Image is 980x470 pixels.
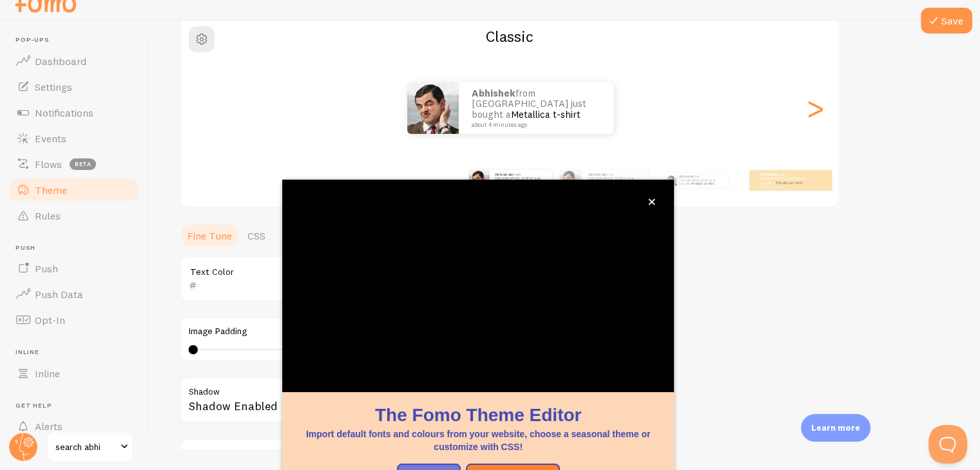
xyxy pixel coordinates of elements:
[645,195,658,209] button: close,
[15,244,140,252] span: Push
[35,209,61,222] span: Rules
[8,203,140,229] a: Rules
[807,62,823,155] div: Next slide
[511,108,581,120] a: Metallica t-shirt
[181,26,838,46] h2: Classic
[472,122,597,128] small: about 4 minutes ago
[472,88,600,128] p: from [GEOGRAPHIC_DATA] just bought a
[921,8,972,33] button: Save
[666,175,677,185] img: Fomo
[407,82,459,134] img: Fomo
[55,439,117,455] span: search abhi
[35,314,65,326] span: Opt-In
[35,420,62,433] span: Alerts
[8,126,140,151] a: Events
[15,348,140,357] span: Inline
[15,36,140,44] span: Pop-ups
[35,55,86,68] span: Dashboard
[8,307,140,333] a: Opt-In
[679,174,694,178] strong: Abhishek
[240,223,273,249] a: CSS
[760,185,810,188] small: about 4 minutes ago
[692,182,714,185] a: Metallica t-shirt
[35,80,72,93] span: Settings
[180,377,566,424] div: Shadow Enabled
[8,361,140,386] a: Inline
[495,172,512,177] strong: Abhishek
[298,428,658,453] p: Import default fonts and colours from your website, choose a seasonal theme or customize with CSS!
[928,425,967,464] iframe: Help Scout Beacon - Open
[298,402,658,428] h1: The Fomo Theme Editor
[760,172,811,188] p: from [GEOGRAPHIC_DATA] just bought a
[469,170,490,191] img: Fomo
[495,172,546,188] p: from [GEOGRAPHIC_DATA] just bought a
[35,183,67,196] span: Theme
[8,413,140,439] a: Alerts
[189,326,557,337] label: Image Padding
[15,402,140,410] span: Get Help
[760,172,777,177] strong: Abhishek
[35,106,93,119] span: Notifications
[35,158,62,171] span: Flows
[8,74,140,100] a: Settings
[588,172,642,188] p: from [GEOGRAPHIC_DATA] just bought a
[8,100,140,126] a: Notifications
[35,367,60,380] span: Inline
[35,132,66,145] span: Events
[679,173,722,187] p: from [GEOGRAPHIC_DATA] just bought a
[70,158,96,170] span: beta
[8,151,140,177] a: Flows beta
[180,223,240,249] a: Fine Tune
[46,431,133,462] a: search abhi
[8,177,140,203] a: Theme
[8,281,140,307] a: Push Data
[35,262,58,275] span: Push
[801,414,870,442] div: Learn more
[775,180,803,185] a: Metallica t-shirt
[588,172,606,177] strong: Abhishek
[560,170,581,191] img: Fomo
[472,87,515,99] strong: Abhishek
[35,288,83,301] span: Push Data
[8,256,140,281] a: Push
[811,422,860,434] p: Learn more
[8,48,140,74] a: Dashboard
